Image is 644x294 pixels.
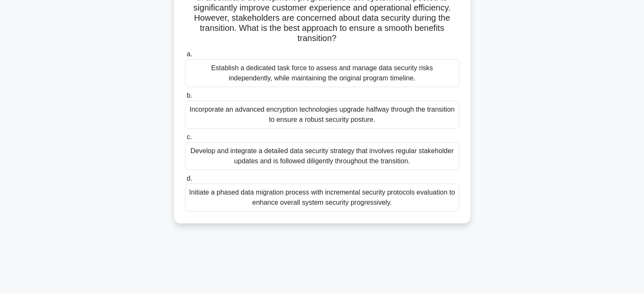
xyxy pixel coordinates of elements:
span: b. [187,92,192,99]
div: Establish a dedicated task force to assess and manage data security risks independently, while ma... [185,59,459,87]
span: c. [187,133,192,140]
span: a. [187,50,192,58]
div: Incorporate an advanced encryption technologies upgrade halfway through the transition to ensure ... [185,101,459,129]
div: Initiate a phased data migration process with incremental security protocols evaluation to enhanc... [185,184,459,212]
span: d. [187,175,192,182]
div: Develop and integrate a detailed data security strategy that involves regular stakeholder updates... [185,142,459,170]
